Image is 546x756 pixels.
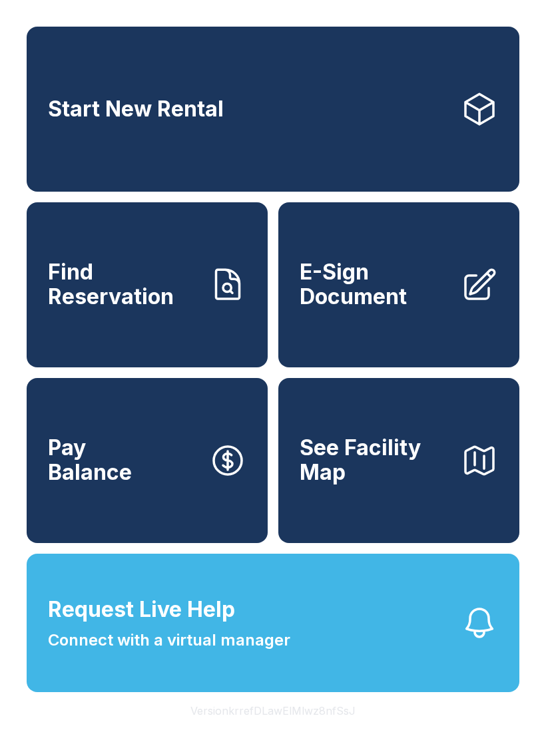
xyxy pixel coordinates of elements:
button: VersionkrrefDLawElMlwz8nfSsJ [180,692,366,729]
a: E-Sign Document [278,202,519,367]
a: Find Reservation [27,202,268,367]
button: See Facility Map [278,378,519,543]
span: E-Sign Document [300,260,450,309]
span: See Facility Map [300,436,450,484]
a: Start New Rental [27,27,519,192]
span: Pay Balance [48,436,132,484]
span: Find Reservation [48,260,198,309]
span: Start New Rental [48,97,224,122]
span: Connect with a virtual manager [48,628,290,652]
span: Request Live Help [48,594,235,626]
button: PayBalance [27,378,268,543]
button: Request Live HelpConnect with a virtual manager [27,554,519,692]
